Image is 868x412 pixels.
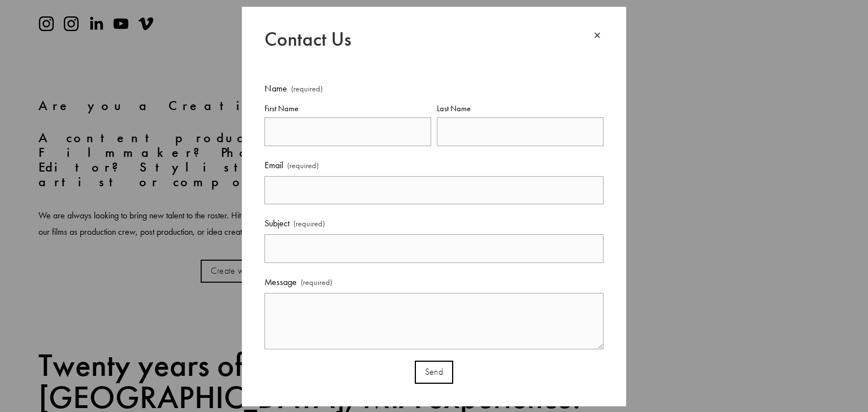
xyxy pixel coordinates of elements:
span: (required) [287,159,319,173]
span: (required) [301,275,332,290]
div: Contact Us [264,29,591,50]
span: Message [264,274,297,291]
span: (required) [291,85,323,93]
div: Last Name [437,102,604,117]
span: Name [264,81,287,97]
div: Close [591,29,604,42]
span: Send [425,367,443,377]
div: First Name [264,102,431,117]
span: Email [264,157,283,174]
span: Subject [264,216,289,232]
button: SendSend [415,361,453,384]
span: (required) [293,217,325,231]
